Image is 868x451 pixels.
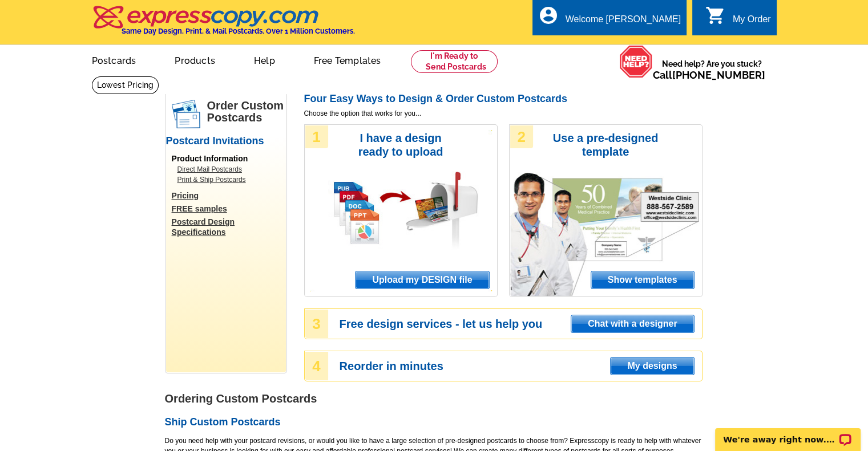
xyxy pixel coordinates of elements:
[538,5,559,26] i: account_circle
[305,125,328,148] div: 1
[610,357,694,375] a: My designs
[733,14,771,30] div: My Order
[571,315,693,332] span: Chat with a designer
[510,125,533,148] div: 2
[547,131,664,159] h3: Use a pre-designed template
[305,352,328,380] div: 4
[296,46,399,73] a: Free Templates
[653,69,765,81] span: Call
[591,271,695,289] a: Show templates
[566,14,681,30] div: Welcome [PERSON_NAME]
[172,217,286,237] a: Postcard Design Specifications
[591,271,694,289] span: Show templates
[705,13,771,27] a: shopping_cart My Order
[619,45,653,78] img: help
[340,361,701,371] h3: Reorder in minutes
[611,357,693,375] span: My designs
[165,416,703,429] h2: Ship Custom Postcards
[355,271,489,289] a: Upload my DESIGN file
[172,204,286,214] a: FREE samples
[342,131,459,159] h3: I have a design ready to upload
[305,310,328,338] div: 3
[122,27,355,35] h4: Same Day Design, Print, & Mail Postcards. Over 1 Million Customers.
[340,319,701,329] h3: Free design services - let us help you
[177,164,280,174] a: Direct Mail Postcards
[207,100,286,124] h1: Order Custom Postcards
[653,58,771,81] span: Need help? Are you stuck?
[672,69,765,81] a: [PHONE_NUMBER]
[165,392,317,405] strong: Ordering Custom Postcards
[571,315,694,333] a: Chat with a designer
[177,174,280,185] a: Print & Ship Postcards
[92,14,355,35] a: Same Day Design, Print, & Mail Postcards. Over 1 Million Customers.
[172,154,248,163] span: Product Information
[304,93,703,105] h2: Four Easy Ways to Design & Order Custom Postcards
[74,46,155,73] a: Postcards
[156,46,233,73] a: Products
[356,271,488,289] span: Upload my DESIGN file
[304,108,703,119] span: Choose the option that works for you...
[705,5,726,26] i: shopping_cart
[166,135,286,148] h2: Postcard Invitations
[708,415,868,451] iframe: LiveChat chat widget
[172,100,200,128] img: postcards.png
[236,46,293,73] a: Help
[172,190,286,201] a: Pricing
